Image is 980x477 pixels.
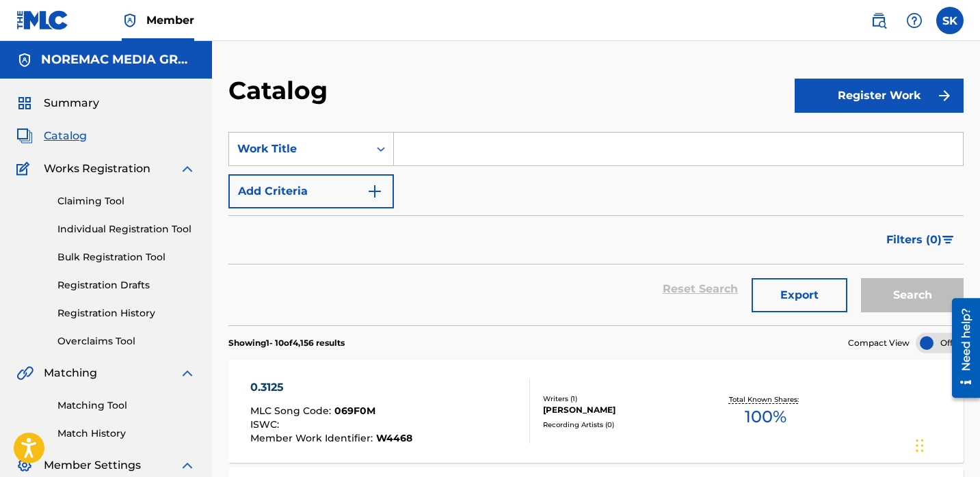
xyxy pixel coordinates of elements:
[44,365,97,381] span: Matching
[44,457,141,474] span: Member Settings
[228,132,964,325] form: Search Form
[16,10,69,30] img: MLC Logo
[543,394,704,404] div: Writers ( 1 )
[16,161,34,177] img: Works Registration
[886,232,942,248] span: Filters ( 0 )
[250,405,334,417] span: MLC Song Code :
[228,75,334,106] h2: Catalog
[44,95,99,111] span: Summary
[16,95,33,111] img: Summary
[729,394,802,405] p: Total Known Shares:
[334,405,375,417] span: 069F0M
[16,457,33,474] img: Member Settings
[543,404,704,416] div: [PERSON_NAME]
[543,420,704,430] div: Recording Artists ( 0 )
[16,128,33,144] img: Catalog
[942,293,980,403] iframe: Resource Center
[57,426,196,441] a: Match History
[57,398,196,413] a: Matching Tool
[367,183,383,200] img: 9d2ae6d4665cec9f34b9.svg
[901,7,928,34] div: Help
[916,425,924,466] div: Drag
[16,52,33,68] img: Accounts
[179,457,196,474] img: expand
[16,128,87,144] a: CatalogCatalog
[871,12,887,29] img: search
[44,161,150,177] span: Works Registration
[376,432,412,444] span: W4468
[179,161,196,177] img: expand
[237,141,360,157] div: Work Title
[57,278,196,292] a: Registration Drafts
[228,337,345,349] p: Showing 1 - 10 of 4,156 results
[41,52,196,68] h5: NOREMAC MEDIA GROUP
[57,194,196,208] a: Claiming Tool
[250,432,376,444] span: Member Work Identifier :
[44,128,87,144] span: Catalog
[228,360,964,463] a: 0.3125MLC Song Code:069F0MISWC:Member Work Identifier:W4468Writers (1)[PERSON_NAME]Recording Arti...
[250,418,282,431] span: ISWC :
[752,278,847,312] button: Export
[57,250,196,264] a: Bulk Registration Tool
[942,236,954,244] img: filter
[16,95,99,111] a: SummarySummary
[16,365,34,381] img: Matching
[906,12,923,29] img: help
[146,12,194,28] span: Member
[228,174,394,208] button: Add Criteria
[57,334,196,349] a: Overclaims Tool
[848,337,910,349] span: Compact View
[936,87,953,104] img: f7272a7cc735f4ea7f67.svg
[795,79,964,113] button: Register Work
[57,306,196,321] a: Registration History
[745,405,786,429] span: 100 %
[179,365,196,381] img: expand
[936,7,964,34] div: User Menu
[912,411,980,477] iframe: Chat Widget
[878,223,964,257] button: Filters (0)
[122,12,138,29] img: Top Rightsholder
[250,379,412,396] div: 0.3125
[865,7,892,34] a: Public Search
[57,222,196,236] a: Individual Registration Tool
